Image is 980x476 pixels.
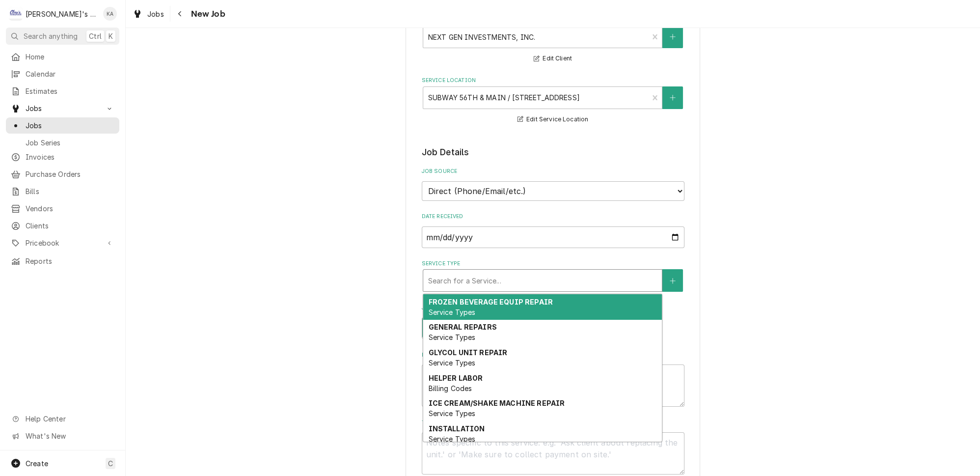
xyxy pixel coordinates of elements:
[147,9,164,19] span: Jobs
[6,28,119,45] button: Search anythingCtrlK
[6,253,119,269] a: Reports
[129,6,168,22] a: Jobs
[422,304,684,312] label: Job Type
[422,419,684,475] div: Technician Instructions
[428,359,475,367] span: Service Types
[103,7,117,21] div: KA
[26,152,114,162] span: Invoices
[6,235,119,251] a: Go to Pricebook
[6,218,119,234] a: Clients
[428,424,485,433] strong: INSTALLATION
[89,31,102,41] span: Ctrl
[422,146,684,159] legend: Job Details
[422,226,684,248] input: yyyy-mm-dd
[428,374,483,382] strong: HELPER LABOR
[6,49,119,65] a: Home
[670,94,676,101] svg: Create New Location
[6,411,119,427] a: Go to Help Center
[6,100,119,116] a: Go to Jobs
[422,168,684,200] div: Job Source
[26,186,114,196] span: Bills
[428,409,475,418] span: Service Types
[428,323,496,331] strong: GENERAL REPAIRS
[26,256,114,266] span: Reports
[428,435,475,443] span: Service Types
[422,304,684,339] div: Job Type
[422,419,684,427] label: Technician Instructions
[26,169,114,179] span: Purchase Orders
[428,348,507,357] strong: GLYCOL UNIT REPAIR
[428,333,475,341] span: Service Types
[662,26,683,48] button: Create New Client
[26,9,98,19] div: [PERSON_NAME]'s Refrigeration
[422,168,684,175] label: Job Source
[428,399,565,407] strong: ICE CREAM/SHAKE MACHINE REPAIR
[6,428,119,444] a: Go to What's New
[6,66,119,82] a: Calendar
[26,238,100,248] span: Pricebook
[516,113,590,126] button: Edit Service Location
[26,431,113,441] span: What's New
[9,7,23,21] div: C
[26,203,114,214] span: Vendors
[6,183,119,199] a: Bills
[428,384,472,392] span: Billing Codes
[9,7,23,21] div: Clay's Refrigeration's Avatar
[109,31,113,41] span: K
[26,52,114,62] span: Home
[422,351,684,407] div: Reason For Call
[6,83,119,99] a: Estimates
[26,459,48,468] span: Create
[188,7,225,21] span: New Job
[6,149,119,165] a: Invoices
[422,213,684,221] label: Date Received
[26,86,114,96] span: Estimates
[26,138,114,148] span: Job Series
[662,86,683,109] button: Create New Location
[422,16,684,65] div: Client
[670,33,676,40] svg: Create New Client
[26,414,113,424] span: Help Center
[428,308,475,316] span: Service Types
[108,458,113,469] span: C
[422,260,684,292] div: Service Type
[532,53,573,65] button: Edit Client
[24,31,78,41] span: Search anything
[103,7,117,21] div: Korey Austin's Avatar
[422,260,684,268] label: Service Type
[6,117,119,134] a: Jobs
[428,298,552,306] strong: FROZEN BEVERAGE EQUIP REPAIR
[6,135,119,151] a: Job Series
[422,77,684,84] label: Service Location
[26,69,114,79] span: Calendar
[422,351,684,359] label: Reason For Call
[172,6,188,22] button: Navigate back
[26,103,100,113] span: Jobs
[422,213,684,248] div: Date Received
[422,77,684,125] div: Service Location
[670,278,676,284] svg: Create New Service
[26,221,114,231] span: Clients
[662,269,683,292] button: Create New Service
[26,120,114,131] span: Jobs
[6,166,119,182] a: Purchase Orders
[6,200,119,217] a: Vendors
